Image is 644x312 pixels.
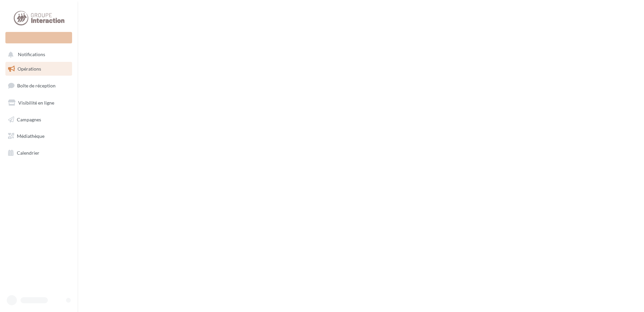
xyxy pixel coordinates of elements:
[4,96,73,110] a: Visibilité en ligne
[4,78,73,93] a: Boîte de réception
[18,100,54,106] span: Visibilité en ligne
[18,52,45,57] span: Notifications
[17,116,41,122] span: Campagnes
[17,150,39,156] span: Calendrier
[4,113,73,127] a: Campagnes
[4,129,73,143] a: Médiathèque
[5,32,72,43] div: Nouvelle campagne
[17,83,56,88] span: Boîte de réception
[18,66,41,72] span: Opérations
[17,133,44,139] span: Médiathèque
[4,146,73,160] a: Calendrier
[4,62,73,76] a: Opérations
